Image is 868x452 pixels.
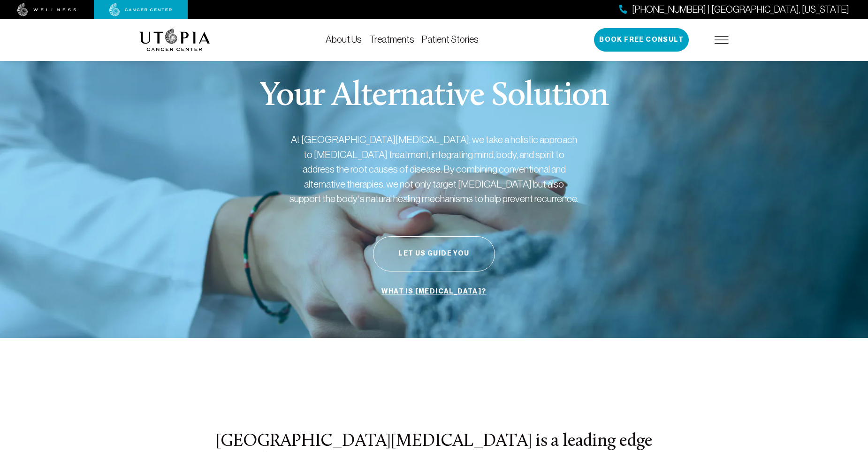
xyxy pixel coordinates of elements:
[17,3,76,16] img: wellness
[109,3,172,16] img: cancer center
[139,29,210,51] img: logo
[619,3,849,16] a: [PHONE_NUMBER] | [GEOGRAPHIC_DATA], [US_STATE]
[379,283,488,301] a: What is [MEDICAL_DATA]?
[326,34,362,45] a: About Us
[259,80,608,113] p: Your Alternative Solution
[715,36,729,44] img: icon-hamburger
[632,3,849,16] span: [PHONE_NUMBER] | [GEOGRAPHIC_DATA], [US_STATE]
[422,34,479,45] a: Patient Stories
[369,34,414,45] a: Treatments
[289,132,579,206] p: At [GEOGRAPHIC_DATA][MEDICAL_DATA], we take a holistic approach to [MEDICAL_DATA] treatment, inte...
[594,28,689,52] button: Book Free Consult
[373,236,495,271] button: Let Us Guide You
